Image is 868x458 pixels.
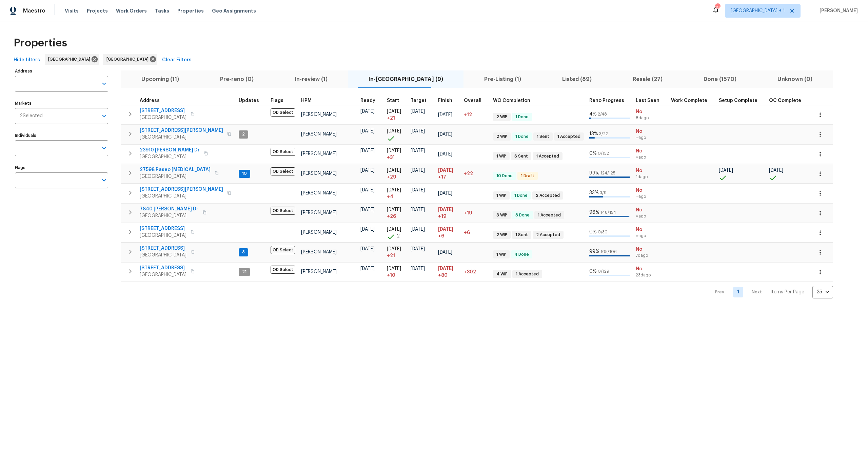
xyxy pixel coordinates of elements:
[589,230,597,234] span: 0 %
[387,109,401,114] span: [DATE]
[733,287,743,297] a: Goto page 1
[636,266,666,272] span: No
[140,98,160,103] span: Address
[278,75,344,84] span: In-review (1)
[494,173,515,179] span: 10 Done
[360,98,375,103] span: Ready
[464,171,473,176] span: +22
[116,7,147,14] span: Work Orders
[494,232,510,238] span: 2 WIP
[461,262,490,282] td: 302 day(s) past target finish date
[271,167,295,175] span: OD Select
[636,98,659,103] span: Last Seen
[271,148,295,156] span: OD Select
[384,243,408,262] td: Project started 21 days late
[589,171,599,175] span: 99 %
[20,113,43,119] span: 2 Selected
[301,210,337,215] span: [PERSON_NAME]
[438,227,453,232] span: [DATE]
[518,173,537,179] span: 1 Draft
[461,164,490,183] td: 22 day(s) past target finish date
[438,174,446,181] span: +17
[411,98,427,103] span: Target
[494,252,509,257] span: 1 WIP
[140,114,186,121] span: [GEOGRAPHIC_DATA]
[464,98,488,103] div: Days past target finish date
[15,133,108,138] label: Individuals
[598,269,609,273] span: 0 / 129
[589,112,597,117] span: 4 %
[162,56,192,64] span: Clear Filters
[709,286,833,298] nav: Pagination Navigation
[636,253,666,258] span: 7d ago
[546,75,608,84] span: Listed (89)
[140,147,200,153] span: 23910 [PERSON_NAME] Dr
[384,223,408,242] td: Project started 2 days early
[600,191,607,195] span: 3 / 9
[360,129,375,133] span: [DATE]
[387,227,401,232] span: [DATE]
[769,98,801,103] span: QC Complete
[636,115,666,121] span: 8d ago
[494,134,510,140] span: 2 WIP
[140,206,198,212] span: 7840 [PERSON_NAME] Dr
[513,271,541,277] span: 1 Accepted
[438,152,452,157] span: [DATE]
[301,151,337,156] span: [PERSON_NAME]
[360,109,375,114] span: [DATE]
[271,207,295,215] span: OD Select
[636,174,666,180] span: 1d ago
[387,154,395,161] span: + 31
[411,148,425,153] span: [DATE]
[271,98,283,103] span: Flags
[636,135,666,141] span: ∞ ago
[636,148,666,154] span: No
[140,212,198,219] span: [GEOGRAPHIC_DATA]
[271,266,295,274] span: OD Select
[555,134,583,140] span: 1 Accepted
[494,193,509,199] span: 1 WIP
[461,203,490,223] td: 19 day(s) past target finish date
[140,225,186,232] span: [STREET_ADDRESS]
[512,252,532,257] span: 4 Done
[589,249,599,254] span: 99 %
[435,223,461,242] td: Scheduled to finish 6 day(s) late
[271,246,295,254] span: OD Select
[636,154,666,160] span: ∞ ago
[494,153,509,159] span: 1 WIP
[140,193,223,200] span: [GEOGRAPHIC_DATA]
[140,186,223,193] span: [STREET_ADDRESS][PERSON_NAME]
[384,125,408,144] td: Project started on time
[99,175,109,185] button: Open
[125,75,195,84] span: Upcoming (11)
[65,7,79,14] span: Visits
[103,54,157,65] div: [GEOGRAPHIC_DATA]
[438,98,458,103] div: Projected renovation finish date
[140,245,186,252] span: [STREET_ADDRESS]
[512,153,531,159] span: 6 Sent
[513,114,531,120] span: 1 Done
[411,109,425,114] span: [DATE]
[719,168,733,173] span: [DATE]
[589,131,598,136] span: 13 %
[636,128,666,135] span: No
[15,69,108,73] label: Address
[140,173,211,180] span: [GEOGRAPHIC_DATA]
[301,98,312,103] span: HPM
[598,112,607,116] span: 2 / 48
[438,213,446,220] span: +19
[140,134,223,141] span: [GEOGRAPHIC_DATA]
[387,174,396,181] span: + 29
[360,207,375,212] span: [DATE]
[387,98,399,103] span: Start
[493,98,530,103] span: WO Completion
[387,252,395,259] span: + 21
[812,283,833,301] div: 25
[438,132,452,137] span: [DATE]
[140,271,186,278] span: [GEOGRAPHIC_DATA]
[387,129,401,133] span: [DATE]
[513,212,532,218] span: 8 Done
[598,151,609,155] span: 0 / 152
[438,207,453,212] span: [DATE]
[99,111,109,121] button: Open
